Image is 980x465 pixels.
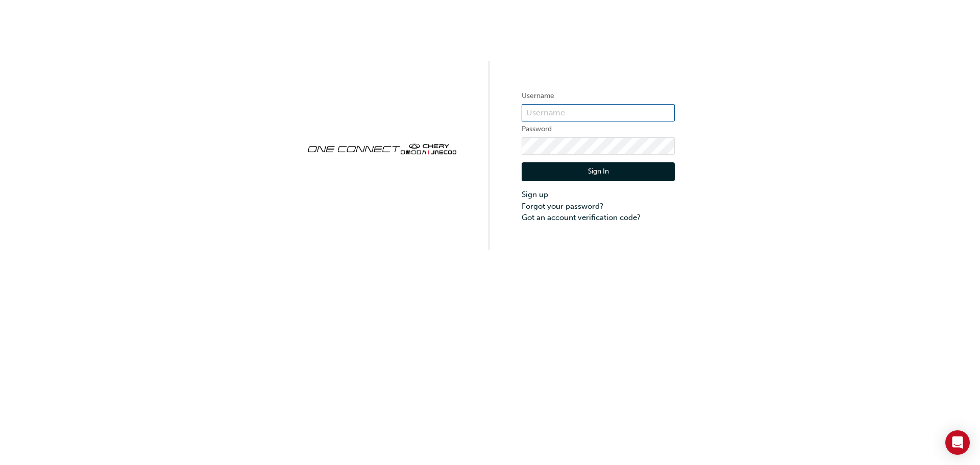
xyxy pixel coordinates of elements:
label: Username [522,90,675,102]
a: Got an account verification code? [522,212,675,224]
input: Username [522,104,675,121]
a: Sign up [522,189,675,201]
div: Open Intercom Messenger [945,430,970,455]
label: Password [522,123,675,135]
a: Forgot your password? [522,201,675,212]
button: Sign In [522,162,675,182]
img: oneconnect [305,135,458,161]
